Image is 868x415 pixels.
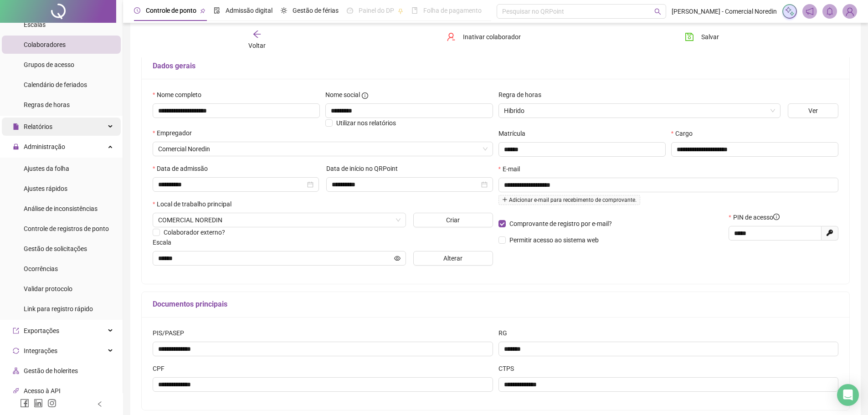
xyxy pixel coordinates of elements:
[164,229,225,236] span: Colaborador externo?
[13,368,19,374] span: apartment
[24,205,98,212] span: Análise de inconsistências
[20,399,29,408] span: facebook
[788,103,838,118] button: Ver
[24,81,87,88] span: Calendário de feriados
[24,61,74,68] span: Grupos de acesso
[153,199,237,209] label: Local de trabalho principal
[504,104,775,118] span: Hibrido
[440,30,528,44] button: Inativar colaborador
[13,123,19,130] span: file
[13,143,19,150] span: lock
[411,7,418,14] span: book
[281,7,287,14] span: sun
[498,328,513,338] label: RG
[24,21,46,28] span: Escalas
[447,32,456,41] span: user-delete
[498,195,640,205] span: Adicionar e-mail para recebimento de comprovante.
[502,197,508,202] span: plus
[509,236,599,244] span: Permitir acesso ao sistema web
[325,90,360,100] span: Nome social
[336,119,396,127] span: Utilizar nos relatórios
[153,128,198,138] label: Empregador
[153,61,838,72] h5: Dados gerais
[13,328,19,334] span: export
[808,106,818,116] span: Ver
[672,6,777,16] span: [PERSON_NAME] - Comercial Noredin
[24,123,52,130] span: Relatórios
[24,367,78,374] span: Gestão de holerites
[252,30,262,39] span: arrow-left
[248,42,266,49] span: Voltar
[398,8,403,14] span: pushpin
[654,8,661,15] span: search
[498,164,526,174] label: E-mail
[47,399,56,408] span: instagram
[678,30,726,44] button: Salvar
[153,299,838,310] h5: Documentos principais
[153,364,170,374] label: CPF
[359,7,394,14] span: Painel do DP
[362,92,368,99] span: info-circle
[24,327,59,334] span: Exportações
[24,347,57,354] span: Integrações
[24,285,72,292] span: Validar protocolo
[153,328,190,338] label: PIS/PASEP
[423,7,482,14] span: Folha de pagamento
[24,101,70,108] span: Regras de horas
[394,255,401,261] span: eye
[463,32,521,42] span: Inativar colaborador
[153,90,207,100] label: Nome completo
[443,253,462,263] span: Alterar
[701,32,719,42] span: Salvar
[226,7,272,14] span: Admissão digital
[158,142,488,156] span: Comercial Noredin
[837,384,859,406] div: Open Intercom Messenger
[13,388,19,394] span: api
[671,128,699,138] label: Cargo
[24,387,61,395] span: Acesso à API
[24,225,109,232] span: Controle de registros de ponto
[347,7,353,14] span: dashboard
[498,364,520,374] label: CTPS
[413,251,493,266] button: Alterar
[134,7,140,14] span: clock-circle
[293,7,339,14] span: Gestão de férias
[326,164,404,174] label: Data de início no QRPoint
[685,32,694,41] span: save
[773,214,780,220] span: info-circle
[446,215,460,225] span: Criar
[509,220,612,227] span: Comprovante de registro por e-mail?
[200,8,205,14] span: pushpin
[498,128,531,138] label: Matrícula
[24,41,66,48] span: Colaboradores
[733,212,780,222] span: PIN de acesso
[24,305,93,313] span: Link para registro rápido
[24,143,65,150] span: Administração
[24,265,58,272] span: Ocorrências
[498,90,547,100] label: Regra de horas
[24,165,69,172] span: Ajustes da folha
[34,399,43,408] span: linkedin
[214,7,220,14] span: file-done
[24,185,67,192] span: Ajustes rápidos
[826,7,834,15] span: bell
[806,7,814,15] span: notification
[153,164,214,174] label: Data de admissão
[153,237,177,247] label: Escala
[24,245,87,252] span: Gestão de solicitações
[785,6,795,16] img: sparkle-icon.fc2bf0ac1784a2077858766a79e2daf3.svg
[146,7,196,14] span: Controle de ponto
[158,213,401,227] span: RUA MONTE CASTELO PONTE ALTA SC
[413,213,493,227] button: Criar
[97,401,103,407] span: left
[843,5,857,18] img: 95093
[13,348,19,354] span: sync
